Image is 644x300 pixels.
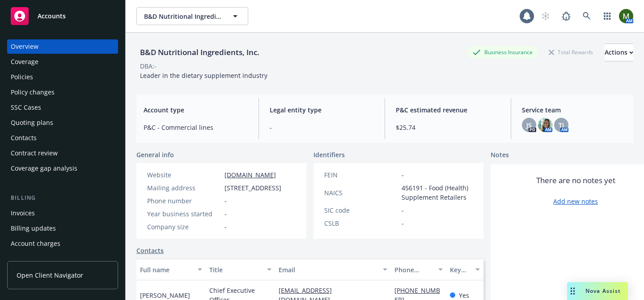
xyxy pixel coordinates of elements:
span: - [225,222,227,231]
div: Quoting plans [11,116,53,130]
div: Title [209,265,262,274]
a: Add new notes [553,197,598,206]
span: [PERSON_NAME] [140,291,190,300]
a: Contacts [7,131,118,145]
img: photo [619,9,633,23]
span: - [225,209,227,219]
span: [STREET_ADDRESS] [225,183,281,193]
span: - [402,219,404,228]
span: Service team [522,105,626,115]
a: Policy changes [7,85,118,99]
a: Policies [7,70,118,84]
a: Billing updates [7,221,118,236]
div: Overview [11,39,38,54]
div: Account charges [11,236,60,251]
div: Company size [147,222,221,231]
div: Email [279,265,377,274]
div: Policies [11,70,33,84]
div: NAICS [324,188,398,197]
div: Coverage gap analysis [11,161,77,176]
button: Title [206,259,275,280]
button: Key contact [446,259,483,280]
img: photo [538,118,552,132]
button: Email [275,259,391,280]
span: P&C estimated revenue [396,105,500,115]
span: Accounts [38,13,66,20]
span: Open Client Navigator [17,270,83,280]
span: Identifiers [314,150,345,159]
span: - [225,196,227,206]
span: P&C - Commercial lines [144,123,248,132]
div: Billing updates [11,221,56,236]
div: Coverage [11,55,38,69]
span: Account type [144,105,248,115]
span: $25.74 [396,123,500,132]
button: B&D Nutritional Ingredients, Inc. [136,7,248,25]
a: Installment plans [7,252,118,266]
div: B&D Nutritional Ingredients, Inc. [136,47,263,58]
span: There are no notes yet [536,175,615,186]
div: Total Rewards [544,47,597,58]
a: Quoting plans [7,116,118,130]
span: Leader in the dietary supplement industry [140,71,267,80]
div: Installment plans [11,252,63,266]
div: Business Insurance [468,47,537,58]
div: Year business started [147,209,221,219]
span: - [270,123,374,132]
div: Phone number [147,196,221,206]
a: Report a Bug [557,7,575,25]
span: General info [136,150,174,159]
div: DBA: - [140,61,157,71]
a: Coverage [7,55,118,69]
span: Legal entity type [270,105,374,115]
a: [DOMAIN_NAME] [225,171,276,179]
button: Nova Assist [567,282,628,300]
a: SSC Cases [7,100,118,115]
div: Invoices [11,206,35,220]
span: - [402,170,404,180]
div: Website [147,170,221,180]
div: Key contact [450,265,470,274]
div: Contract review [11,146,58,160]
button: Full name [136,259,206,280]
div: SIC code [324,206,398,215]
div: Drag to move [567,282,578,300]
div: Full name [140,265,192,274]
a: Invoices [7,206,118,220]
button: Phone number [391,259,446,280]
a: Account charges [7,236,118,251]
div: SSC Cases [11,100,41,115]
a: Contacts [136,246,164,255]
div: Contacts [11,131,37,145]
a: Accounts [7,4,118,29]
div: FEIN [324,170,398,180]
button: Actions [605,43,633,61]
span: Yes [459,291,469,300]
span: 456191 - Food (Health) Supplement Retailers [402,183,473,202]
a: Start snowing [537,7,555,25]
div: Policy changes [11,85,55,99]
span: Nova Assist [585,287,621,295]
span: Notes [491,150,509,161]
div: Billing [7,193,118,202]
div: Actions [605,44,633,61]
div: CSLB [324,219,398,228]
a: Switch app [598,7,616,25]
a: Contract review [7,146,118,160]
div: Mailing address [147,183,221,193]
div: Phone number [394,265,433,274]
a: Coverage gap analysis [7,161,118,176]
a: Overview [7,39,118,54]
span: TJ [559,120,564,130]
span: - [402,206,404,215]
span: B&D Nutritional Ingredients, Inc. [144,12,221,21]
span: JS [526,120,532,130]
a: Search [578,7,596,25]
